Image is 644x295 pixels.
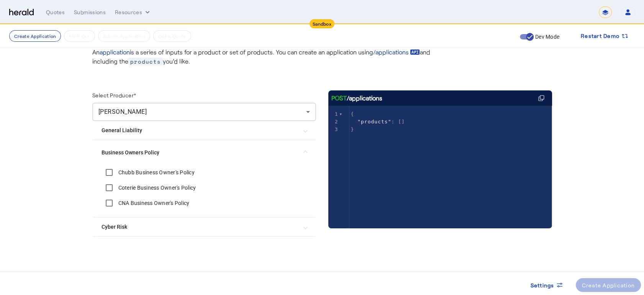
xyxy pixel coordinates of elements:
[92,92,136,98] label: Select Producer*
[9,30,61,42] button: Create Application
[531,281,554,289] span: Settings
[575,29,635,43] button: Restart Demo
[98,30,150,42] button: Submit Application
[328,90,552,213] herald-code-block: /applications
[46,8,65,16] div: Quotes
[92,121,316,139] mat-expansion-panel-header: General Liability
[92,48,437,66] p: An is a series of inputs for a product or set of products. You can create an application using an...
[9,9,34,16] img: Herald Logo
[153,30,191,42] button: Get A Quote
[102,149,298,157] mat-panel-title: Business Owners Policy
[328,126,339,133] div: 3
[64,30,95,42] button: Fill it Out
[92,140,316,165] mat-expansion-panel-header: Business Owners Policy
[373,48,420,57] a: /applications
[351,126,354,132] span: }
[92,165,316,217] div: Business Owners Policy
[331,93,347,103] span: POST
[351,119,405,125] span: : []
[581,31,619,41] span: Restart Demo
[92,218,316,236] mat-expansion-panel-header: Cyber Risk
[102,126,298,134] mat-panel-title: General Liability
[117,184,196,192] label: Coterie Business Owner's Policy
[117,169,195,176] label: Chubb Business Owner's Policy
[115,8,151,16] button: Resources dropdown menu
[117,199,190,207] label: CNA Business Owner's Policy
[100,48,130,56] a: application
[98,108,147,115] span: [PERSON_NAME]
[331,93,382,103] div: /applications
[357,119,391,125] span: "products"
[524,278,570,292] button: Settings
[102,223,298,231] mat-panel-title: Cyber Risk
[74,8,106,16] div: Submissions
[128,57,163,66] span: products
[310,19,334,28] div: Sandbox
[328,118,339,126] div: 2
[328,110,339,118] div: 1
[534,33,559,41] label: Dev Mode
[351,111,354,117] span: {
